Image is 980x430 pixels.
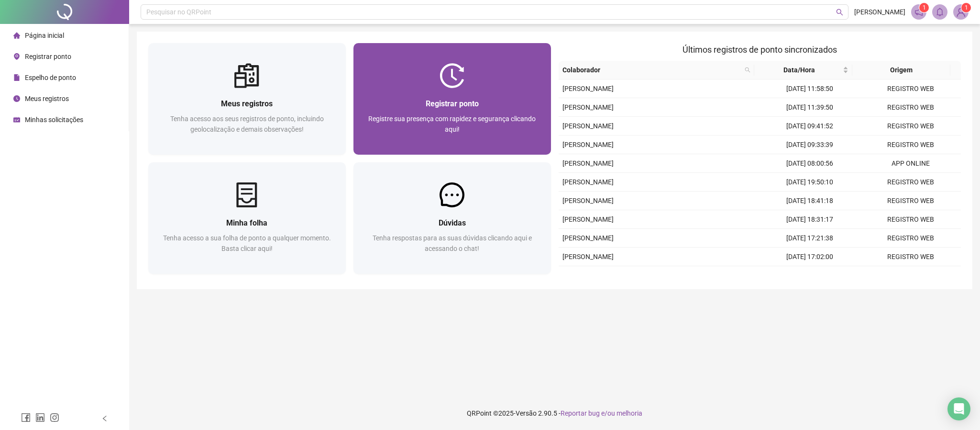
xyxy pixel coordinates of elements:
[148,162,346,274] a: Minha folhaTenha acesso a sua folha de ponto a qualquer momento. Basta clicar aqui!
[760,154,860,173] td: [DATE] 08:00:56
[50,413,59,422] span: instagram
[743,63,752,77] span: search
[35,413,45,422] span: linkedin
[516,409,537,417] span: Versão
[683,45,837,55] span: Últimos registros de ponto sincronizados
[25,74,76,81] span: Espelho de ponto
[860,173,961,192] td: REGISTRO WEB
[923,4,926,11] span: 1
[562,141,614,148] span: [PERSON_NAME]
[760,136,860,154] td: [DATE] 09:33:39
[439,218,466,227] span: Dúvidas
[760,192,860,210] td: [DATE] 18:41:18
[562,215,614,223] span: [PERSON_NAME]
[760,173,860,192] td: [DATE] 19:50:10
[760,98,860,117] td: [DATE] 11:39:50
[860,117,961,136] td: REGISTRO WEB
[562,65,741,75] span: Colaborador
[13,53,20,60] span: environment
[226,218,267,227] span: Minha folha
[860,79,961,98] td: REGISTRO WEB
[13,74,20,81] span: file
[129,396,980,430] footer: QRPoint © 2025 - 2.90.5 -
[13,116,20,123] span: schedule
[860,248,961,266] td: REGISTRO WEB
[965,4,968,11] span: 1
[561,409,642,417] span: Reportar bug e/ou melhoria
[760,229,860,248] td: [DATE] 17:21:38
[919,3,929,12] sup: 1
[426,99,479,108] span: Registrar ponto
[854,7,905,17] span: [PERSON_NAME]
[25,95,69,102] span: Meus registros
[758,65,841,75] span: Data/Hora
[760,117,860,136] td: [DATE] 09:41:52
[221,99,273,108] span: Meus registros
[760,210,860,229] td: [DATE] 18:31:17
[562,178,614,186] span: [PERSON_NAME]
[860,136,961,154] td: REGISTRO WEB
[760,248,860,266] td: [DATE] 17:02:00
[163,234,331,252] span: Tenha acesso a sua folha de ponto a qualquer momento. Basta clicar aqui!
[353,43,551,155] a: Registrar pontoRegistre sua presença com rapidez e segurança clicando aqui!
[368,115,536,133] span: Registre sua presença com rapidez e segurança clicando aqui!
[13,32,20,39] span: home
[852,61,950,79] th: Origem
[25,116,83,124] span: Minhas solicitações
[562,159,614,167] span: [PERSON_NAME]
[860,229,961,248] td: REGISTRO WEB
[562,234,614,242] span: [PERSON_NAME]
[13,95,20,102] span: clock-circle
[936,8,944,16] span: bell
[836,9,843,16] span: search
[961,3,971,12] sup: Atualize o seu contato no menu Meus Dados
[760,79,860,98] td: [DATE] 11:58:50
[101,415,108,422] span: left
[947,397,970,420] div: Open Intercom Messenger
[25,53,71,60] span: Registrar ponto
[562,85,614,92] span: [PERSON_NAME]
[860,154,961,173] td: APP ONLINE
[914,8,923,16] span: notification
[745,67,750,73] span: search
[860,266,961,285] td: REGISTRO WEB
[562,253,614,260] span: [PERSON_NAME]
[25,32,64,39] span: Página inicial
[754,61,852,79] th: Data/Hora
[760,266,860,285] td: [DATE] 16:07:09
[860,192,961,210] td: REGISTRO WEB
[148,43,346,155] a: Meus registrosTenha acesso aos seus registros de ponto, incluindo geolocalização e demais observa...
[373,234,532,252] span: Tenha respostas para as suas dúvidas clicando aqui e acessando o chat!
[562,197,614,204] span: [PERSON_NAME]
[21,413,31,422] span: facebook
[170,115,324,133] span: Tenha acesso aos seus registros de ponto, incluindo geolocalização e demais observações!
[562,122,614,130] span: [PERSON_NAME]
[353,162,551,274] a: DúvidasTenha respostas para as suas dúvidas clicando aqui e acessando o chat!
[860,98,961,117] td: REGISTRO WEB
[954,5,968,19] img: 82912
[860,210,961,229] td: REGISTRO WEB
[562,103,614,111] span: [PERSON_NAME]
